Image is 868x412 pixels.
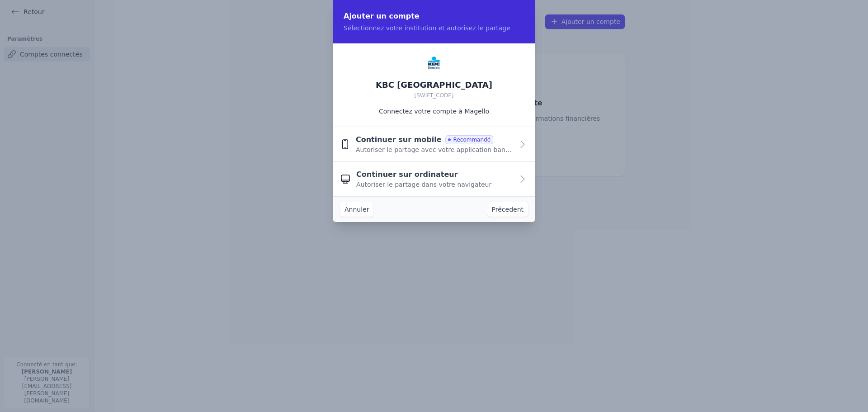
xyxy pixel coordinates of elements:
p: Sélectionnez votre institution et autorisez le partage [344,24,524,33]
span: Autoriser le partage dans votre navigateur [356,180,491,189]
h2: Ajouter un compte [344,11,524,22]
button: Précedent [487,202,528,217]
span: Recommandé [445,135,493,144]
span: Continuer sur mobile [356,134,442,145]
h2: KBC [GEOGRAPHIC_DATA] [376,80,492,90]
p: Connectez votre compte à Magello [379,107,489,116]
button: Continuer sur mobile Recommandé Autoriser le partage avec votre application bancaire [333,127,535,162]
span: Continuer sur ordinateur [356,169,458,180]
span: Autoriser le partage avec votre application bancaire [356,145,514,154]
button: Continuer sur ordinateur Autoriser le partage dans votre navigateur [333,162,535,196]
img: KBC Brussels [425,54,443,72]
span: [SWIFT_CODE] [414,92,453,99]
button: Annuler [340,202,373,217]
